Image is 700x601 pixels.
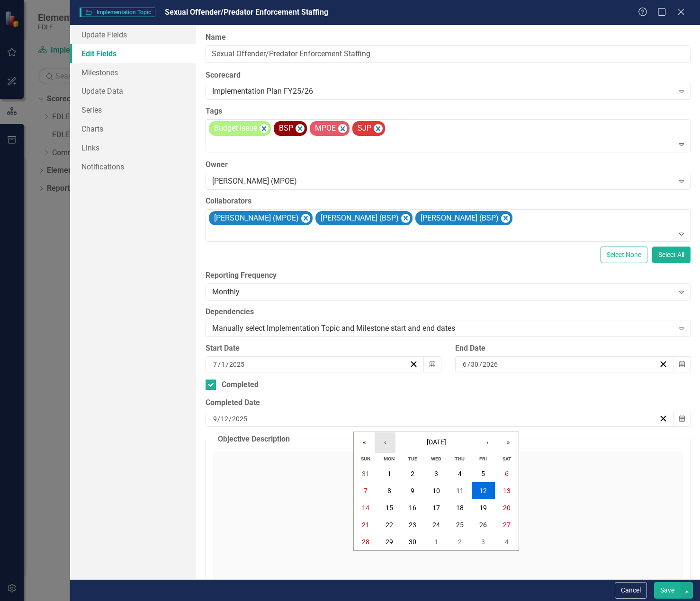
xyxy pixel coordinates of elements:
label: Tags [206,106,691,117]
label: Collaborators [206,196,691,207]
label: Scorecard [206,70,691,81]
label: Name [206,32,691,43]
span: Budget Issue [214,124,257,133]
abbr: October 3, 2025 [481,538,485,546]
button: September 7, 2025 [354,482,377,499]
abbr: Monday [384,456,395,462]
a: Series [70,100,196,119]
span: / [479,360,482,369]
div: [PERSON_NAME] (MPOE) [211,212,300,225]
div: Remove [object Object] [338,124,347,133]
button: September 3, 2025 [424,465,448,482]
div: [PERSON_NAME] (BSP) [418,212,500,225]
button: September 25, 2025 [448,516,472,533]
button: September 18, 2025 [448,499,472,516]
span: Implementation Topic [80,8,155,17]
button: Cancel [615,582,647,599]
abbr: September 27, 2025 [503,521,511,529]
button: Select All [652,247,691,263]
div: Remove Heather Faulkner (MPOE) [301,214,310,223]
abbr: September 2, 2025 [411,470,414,477]
abbr: September 5, 2025 [481,470,485,477]
button: September 23, 2025 [401,516,424,533]
abbr: Saturday [503,456,512,462]
abbr: September 23, 2025 [409,521,416,529]
button: September 19, 2025 [472,499,495,516]
button: Select None [601,247,647,263]
button: September 16, 2025 [401,499,424,516]
button: September 8, 2025 [377,482,401,499]
button: « [354,432,375,453]
button: September 28, 2025 [354,533,377,550]
abbr: September 1, 2025 [387,470,391,477]
div: Implementation Plan FY25/26 [212,86,674,97]
span: Sexual Offender/Predator Enforcement Staffing [165,8,328,17]
div: [PERSON_NAME] (MPOE) [212,176,674,186]
abbr: September 25, 2025 [456,521,464,529]
input: yyyy [232,414,248,424]
abbr: September 29, 2025 [386,538,393,546]
button: September 11, 2025 [448,482,472,499]
abbr: September 4, 2025 [458,470,462,477]
abbr: September 17, 2025 [432,504,440,512]
button: [DATE] [395,432,477,453]
abbr: September 13, 2025 [503,487,511,495]
span: / [217,415,220,423]
abbr: September 28, 2025 [362,538,369,546]
div: Manually select Implementation Topic and Milestone start and end dates [212,323,674,334]
abbr: September 21, 2025 [362,521,369,529]
abbr: September 9, 2025 [411,487,414,495]
abbr: October 1, 2025 [434,538,438,546]
button: September 4, 2025 [448,465,472,482]
label: Reporting Frequency [206,270,691,281]
div: Completed [222,380,259,390]
button: September 29, 2025 [377,533,401,550]
abbr: September 12, 2025 [479,487,487,495]
button: October 2, 2025 [448,533,472,550]
button: September 1, 2025 [377,465,401,482]
input: mm [213,414,217,424]
abbr: Wednesday [431,456,441,462]
div: Remove [object Object] [296,124,305,133]
button: September 17, 2025 [424,499,448,516]
a: Milestones [70,63,196,82]
button: September 13, 2025 [495,482,519,499]
button: August 31, 2025 [354,465,377,482]
a: Charts [70,119,196,138]
a: Notifications [70,157,196,176]
abbr: September 15, 2025 [386,504,393,512]
div: End Date [455,343,691,354]
button: September 12, 2025 [472,482,495,499]
abbr: September 10, 2025 [432,487,440,495]
button: Save [654,582,681,599]
button: October 3, 2025 [472,533,495,550]
span: / [229,415,232,423]
abbr: September 26, 2025 [479,521,487,529]
abbr: September 22, 2025 [386,521,393,529]
abbr: September 3, 2025 [434,470,438,477]
div: Remove [object Object] [260,124,269,133]
abbr: October 2, 2025 [458,538,462,546]
abbr: Sunday [361,456,370,462]
abbr: September 20, 2025 [503,504,511,512]
button: September 10, 2025 [424,482,448,499]
a: Update Fields [70,25,196,44]
abbr: Tuesday [408,456,417,462]
div: Remove Bernita Mosley (BSP) [501,214,510,223]
button: September 20, 2025 [495,499,519,516]
label: Owner [206,159,691,170]
label: Dependencies [206,307,691,318]
button: September 15, 2025 [377,499,401,516]
span: MPOE [315,124,336,133]
abbr: September 6, 2025 [505,470,509,477]
abbr: October 4, 2025 [505,538,509,546]
legend: Objective Description [213,434,295,445]
button: October 1, 2025 [424,533,448,550]
button: September 14, 2025 [354,499,377,516]
span: / [218,360,221,369]
abbr: September 14, 2025 [362,504,369,512]
abbr: September 8, 2025 [387,487,391,495]
button: September 22, 2025 [377,516,401,533]
a: Edit Fields [70,44,196,63]
span: / [226,360,229,369]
